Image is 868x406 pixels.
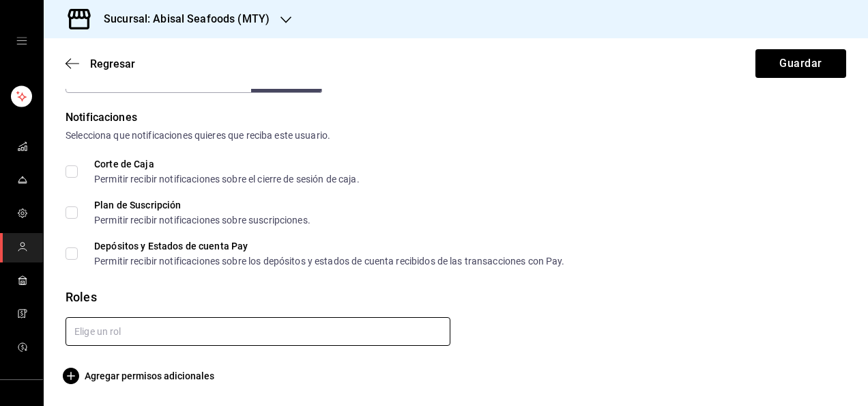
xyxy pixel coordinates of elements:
div: Permitir recibir notificaciones sobre suscripciones. [94,215,310,225]
input: Elige un rol [66,317,450,346]
button: Agregar permisos adicionales [66,368,214,384]
button: Guardar [755,49,846,78]
span: Regresar [90,57,135,70]
div: Notificaciones [66,109,846,126]
div: Permitir recibir notificaciones sobre el cierre de sesión de caja. [94,174,360,184]
div: Depósitos y Estados de cuenta Pay [94,241,565,251]
div: Roles [66,288,846,306]
h3: Sucursal: Abisal Seafoods (MTY) [93,11,270,27]
button: open drawer [16,36,27,46]
div: Permitir recibir notificaciones sobre los depósitos y estados de cuenta recibidos de las transacc... [94,256,565,266]
div: Selecciona que notificaciones quieres que reciba este usuario. [66,128,846,143]
div: Corte de Caja [94,159,360,169]
button: Regresar [66,57,135,70]
div: Plan de Suscripción [94,200,310,210]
